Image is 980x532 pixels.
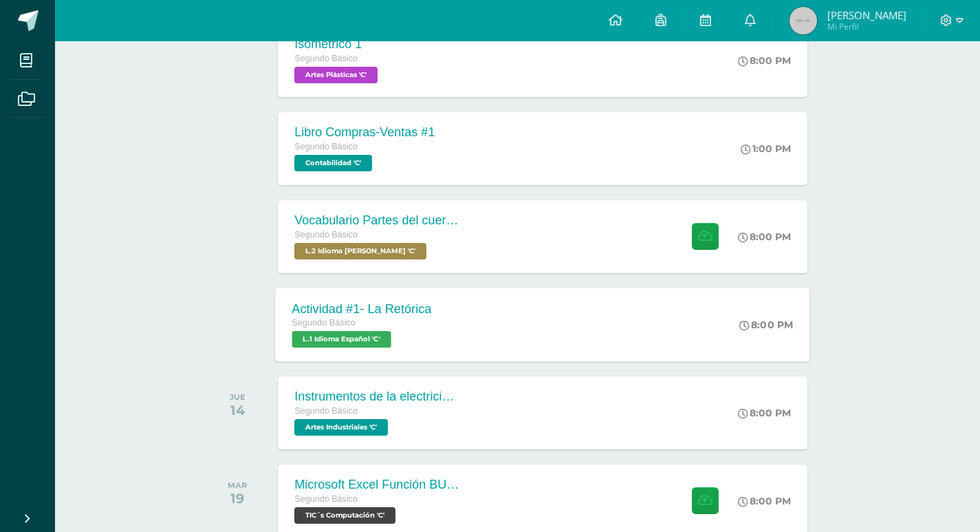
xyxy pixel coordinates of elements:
[738,54,791,67] div: 8:00 PM
[738,407,791,419] div: 8:00 PM
[292,301,432,316] div: Actividad #1- La Retórica
[294,37,381,52] div: Isométrico 1
[738,231,791,243] div: 8:00 PM
[294,390,459,404] div: Instrumentos de la electricidad
[741,142,791,155] div: 1:00 PM
[292,331,391,348] span: L.1 Idioma Español 'C'
[294,419,388,436] span: Artes Industriales 'C'
[294,213,459,228] div: Vocabulario Partes del cuerpo
[740,319,794,331] div: 8:00 PM
[294,230,358,240] span: Segundo Básico
[230,402,246,418] div: 14
[294,125,435,140] div: Libro Compras-Ventas #1
[738,495,791,507] div: 8:00 PM
[294,54,358,63] span: Segundo Básico
[827,21,906,32] span: Mi Perfil
[827,8,906,22] span: [PERSON_NAME]
[294,478,459,492] div: Microsoft Excel Función BUSCAR
[294,67,378,83] span: Artes Plásticas 'C'
[294,243,426,259] span: L.2 Idioma Maya Kaqchikel 'C'
[230,392,246,402] div: JUE
[294,507,395,524] span: TIC´s Computación 'C'
[294,494,358,504] span: Segundo Básico
[294,142,358,151] span: Segundo Básico
[228,490,247,507] div: 19
[790,7,817,34] img: 9ebedb0ff532a1507b9b02654ee795af.png
[294,406,358,416] span: Segundo Básico
[292,318,356,328] span: Segundo Básico
[228,480,247,490] div: MAR
[294,155,372,171] span: Contabilidad 'C'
